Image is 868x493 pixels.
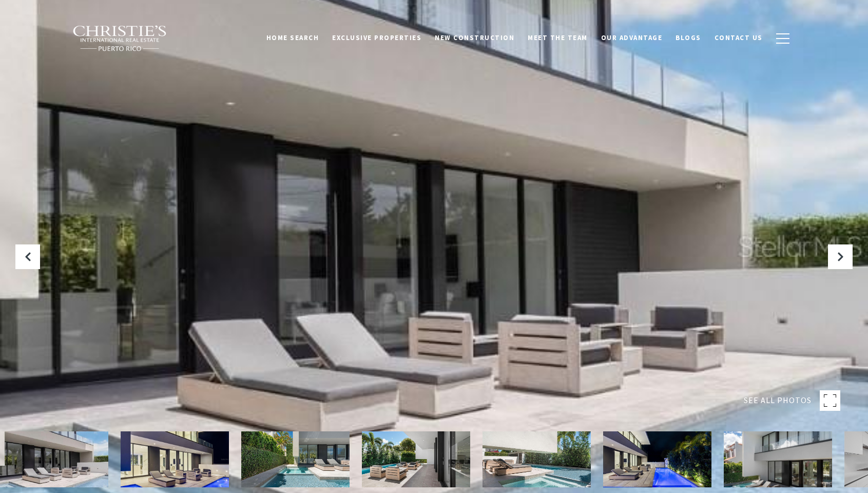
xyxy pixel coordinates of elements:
[603,431,711,487] img: 12 SANTA ANA
[362,431,470,487] img: 12 SANTA ANA
[435,33,514,42] span: New Construction
[483,431,591,487] img: 12 SANTA ANA
[521,28,594,48] a: Meet the Team
[332,33,421,42] span: Exclusive Properties
[669,28,708,48] a: Blogs
[594,28,669,48] a: Our Advantage
[72,25,168,52] img: Christie's International Real Estate black text logo
[601,33,663,42] span: Our Advantage
[260,28,326,48] a: Home Search
[428,28,521,48] a: New Construction
[121,431,229,487] img: 12 SANTA ANA
[241,431,350,487] img: 12 SANTA ANA
[744,394,812,407] span: SEE ALL PHOTOS
[715,33,763,42] span: Contact Us
[676,33,701,42] span: Blogs
[325,28,428,48] a: Exclusive Properties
